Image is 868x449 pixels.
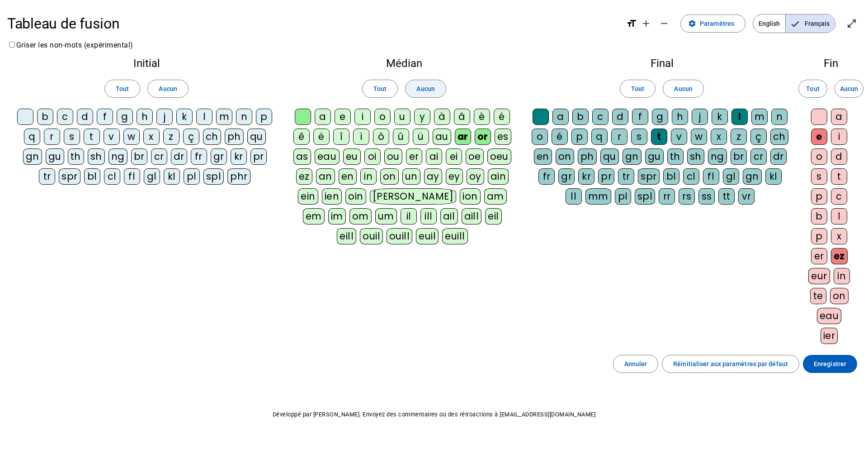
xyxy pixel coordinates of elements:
div: fl [124,168,140,185]
div: l [731,109,748,125]
div: ng [108,148,127,165]
div: u [394,109,410,125]
div: d [831,148,847,165]
div: r [44,129,60,145]
div: ail [440,208,458,224]
div: ion [460,188,481,205]
div: f [97,109,113,125]
div: dr [770,148,787,165]
div: ng [708,148,727,165]
div: é [552,129,568,145]
div: bl [84,168,100,185]
span: Annuler [624,358,647,369]
div: qu [600,148,619,165]
div: phr [227,168,250,185]
div: br [131,148,147,165]
div: f [632,109,648,125]
div: spr [638,168,660,185]
div: oeu [487,148,512,165]
div: c [831,188,847,205]
h1: Tableau de fusion [7,9,619,38]
mat-icon: add [641,18,651,29]
div: ü [413,129,429,145]
button: Aucun [835,80,863,98]
div: ey [446,168,463,185]
div: e [335,109,351,125]
div: ch [770,129,788,145]
span: Français [786,14,835,33]
button: Enregistrer [803,355,857,373]
div: v [671,129,687,145]
div: ss [698,188,715,205]
div: gu [46,148,64,165]
div: ar [455,129,471,145]
div: è [474,109,490,125]
span: Aucun [674,83,692,94]
div: ph [225,129,244,145]
div: n [236,109,252,125]
div: g [652,109,668,125]
div: a [831,109,847,125]
div: in [834,268,850,284]
div: te [810,288,826,304]
div: ouil [360,228,383,244]
div: d [77,109,93,125]
span: Enregistrer [814,358,846,369]
div: spl [635,188,656,205]
div: tr [618,168,634,185]
div: v [104,129,120,145]
div: spr [59,168,80,185]
div: eil [485,208,502,224]
div: w [123,129,140,145]
div: cr [750,148,767,165]
div: qu [247,129,266,145]
h2: Fin [808,58,854,69]
div: e [811,129,827,145]
div: gu [645,148,664,165]
div: au [433,129,451,145]
div: ez [296,168,312,185]
div: tt [718,188,735,205]
h2: Final [530,58,794,69]
div: ei [446,148,462,165]
div: em [303,208,325,224]
span: Tout [631,83,644,94]
div: er [811,248,827,264]
div: eill [337,228,356,244]
div: b [37,109,53,125]
div: gn [23,148,42,165]
mat-icon: settings [688,19,696,28]
div: ph [578,148,597,165]
div: x [711,129,727,145]
div: bl [663,168,679,185]
div: s [64,129,80,145]
div: cl [683,168,699,185]
div: b [572,109,589,125]
span: Paramètres [700,18,734,29]
div: ay [424,168,442,185]
button: Augmenter la taille de la police [637,14,655,33]
div: ê [293,129,310,145]
div: ez [831,248,848,264]
div: ien [322,188,342,205]
div: a [552,109,569,125]
div: aill [462,208,482,224]
div: or [475,129,491,145]
div: kr [578,168,594,185]
div: t [651,129,667,145]
div: s [811,168,827,185]
div: ein [298,188,318,205]
div: sh [88,148,105,165]
button: Tout [362,80,398,98]
div: i [354,109,371,125]
p: Développé par [PERSON_NAME]. Envoyez des commentaires ou des rétroactions à [EMAIL_ADDRESS][DOMAI... [7,409,861,420]
div: ain [488,168,509,185]
div: à [434,109,450,125]
div: a [315,109,331,125]
label: Griser les non-mots (expérimental) [7,41,133,49]
button: Tout [620,80,656,98]
div: gl [144,168,160,185]
div: am [484,188,507,205]
div: t [831,168,847,185]
button: Tout [104,80,140,98]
